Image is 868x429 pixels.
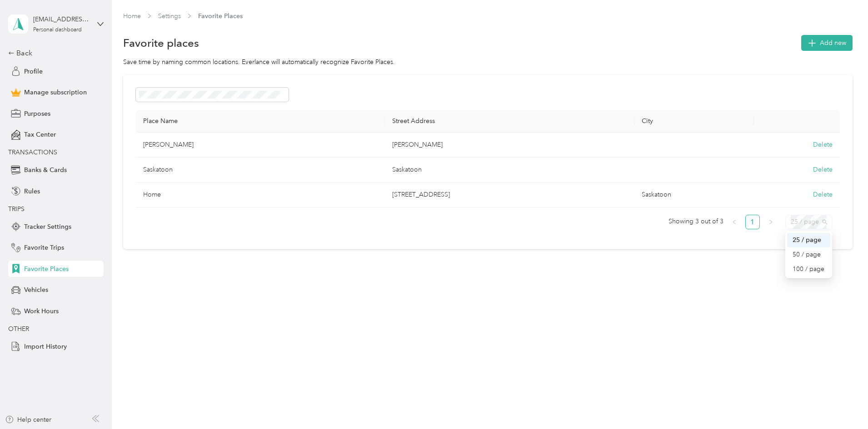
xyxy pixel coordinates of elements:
button: right [763,215,778,229]
a: Home [123,12,141,20]
div: 50 / page [787,247,830,262]
div: [EMAIL_ADDRESS][DOMAIN_NAME] [33,15,90,24]
span: Work Hours [24,306,59,316]
td: Saskatoon [136,158,385,182]
span: 25 / page [791,215,827,229]
li: Previous Page [727,215,742,229]
button: left [727,215,742,229]
span: TRIPS [8,205,25,213]
span: Add new [820,38,846,48]
span: Favorite Trips [24,243,64,252]
td: Saskatoon [634,182,754,207]
span: Banks & Cards [24,165,67,175]
button: Add new [801,35,853,51]
th: Place Name [136,110,385,133]
span: Showing 3 out of 3 [668,215,723,228]
span: Tax Center [24,130,56,139]
span: Purposes [24,109,50,118]
span: TRANSACTIONS [8,148,57,156]
td: Regina [385,133,634,158]
li: Next Page [763,215,778,229]
span: Tracker Settings [24,222,71,232]
td: Regina [136,133,385,158]
span: Manage subscription [24,88,87,97]
span: right [768,219,773,225]
button: Delete [813,190,833,199]
td: 222 Albany Crescent [385,182,634,207]
div: 100 / page [793,264,825,274]
div: Page Size [785,215,833,229]
div: 25 / page [793,235,825,245]
button: Help center [5,415,51,424]
div: 25 / page [787,233,830,247]
td: Home [136,182,385,207]
span: Profile [24,67,43,76]
div: Save time by naming common locations. Everlance will automatically recognize Favorite Places. [123,57,853,67]
th: City [634,110,754,133]
div: 100 / page [787,262,830,276]
span: left [732,219,737,225]
h1: Favorite places [123,38,199,48]
div: Personal dashboard [33,27,82,33]
span: Vehicles [24,285,48,295]
span: Favorite Places [24,264,69,274]
iframe: Everlance-gr Chat Button Frame [817,378,868,429]
a: 1 [746,215,759,229]
a: Settings [158,12,181,20]
th: Street Address [385,110,634,133]
td: Saskatoon [385,158,634,182]
div: Back [8,48,99,59]
span: OTHER [8,325,29,333]
button: Delete [813,140,833,149]
span: Import History [24,342,67,351]
span: Favorite Places [198,11,243,21]
button: Delete [813,165,833,174]
span: Rules [24,187,40,196]
div: 50 / page [793,250,825,260]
